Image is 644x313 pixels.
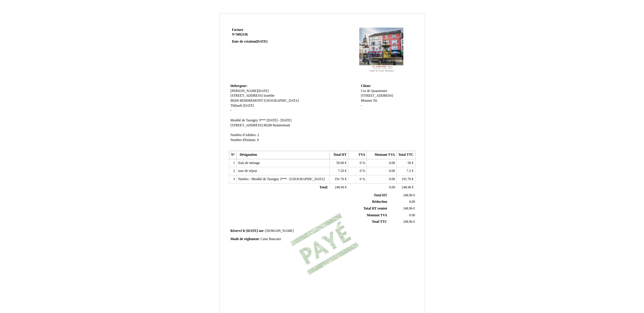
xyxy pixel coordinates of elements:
[259,229,264,233] span: sur:
[407,169,411,173] span: 7.2
[330,175,348,184] td: €
[348,175,367,184] td: %
[230,89,269,93] span: [PERSON_NAME][DATE]
[232,40,267,43] strong: Date de création
[330,183,348,192] td: €
[360,177,362,181] span: 0
[407,161,411,165] span: 50
[230,138,256,142] span: Nombre d'Enfants:
[389,169,395,173] span: 0.00
[330,159,348,167] td: €
[264,123,272,127] span: 88200
[360,161,362,165] span: 0
[402,177,411,181] span: 191.76
[230,133,257,137] span: Nombre d'Adultes:
[388,192,416,199] td: €
[230,94,274,98] span: [STREET_ADDRESS] Israëlite
[257,133,259,137] span: 2
[389,177,395,181] span: 0.00
[367,89,387,93] span: de Quaasteniet
[349,28,414,72] img: logo
[403,193,412,197] span: 248.96
[232,32,302,37] strong: N°
[335,185,344,189] span: 248.96
[336,161,344,165] span: 50.00
[243,104,254,108] span: [DATE]
[374,193,387,197] span: Total HT
[397,159,415,167] td: €
[232,28,243,32] span: Facture
[230,237,260,241] span: Mode de règlement:
[261,237,281,241] span: Carte Bancaire
[360,169,362,173] span: 0
[388,219,416,225] td: €
[230,118,266,122] span: Meublé de Tassigny 3***
[238,177,324,181] span: Nuitées - Meublé de Tassigny 3*** - [GEOGRAPHIC_DATA]
[229,175,237,184] td: 3
[388,205,416,212] td: €
[240,99,263,103] span: REMIREMONT
[348,167,367,175] td: %
[397,151,415,159] th: Total TTC
[397,183,415,192] td: €
[367,213,387,217] span: Montant TVA
[409,200,415,204] span: 0,00
[230,123,263,127] span: [STREET_ADDRESS]
[409,213,415,217] span: 0.00
[230,108,232,112] span: -
[265,229,294,233] span: [DOMAIN_NAME]
[361,104,362,108] span: -
[397,167,415,175] td: €
[229,151,237,159] th: N°
[361,89,366,93] span: Cor
[330,167,348,175] td: €
[361,94,393,98] span: [STREET_ADDRESS]
[236,33,248,36] span: 5892336
[335,177,344,181] span: 191.76
[319,185,328,189] span: Total:
[229,167,237,175] td: 2
[237,151,330,159] th: Désignation
[348,151,367,159] th: TVA
[361,99,372,103] span: Monster
[230,99,239,103] span: 88200
[397,175,415,184] td: €
[367,151,397,159] th: Montant TVA
[238,169,257,173] span: taxe de séjour
[230,84,247,88] span: Hebergeur:
[338,169,344,173] span: 7.20
[264,99,299,103] span: [GEOGRAPHIC_DATA]
[238,161,260,165] span: frais de ménage
[246,229,258,233] span: [DATE]
[372,220,387,224] span: Total TTC
[348,159,367,167] td: %
[389,161,395,165] span: 0.00
[363,207,387,210] span: Total HT remisé
[230,104,242,108] span: Thibault
[361,84,371,88] span: Client:
[330,151,348,159] th: Total HT
[373,99,378,103] span: NL
[256,40,267,43] span: [DATE]
[372,200,387,204] span: Réduction
[267,118,291,122] span: [DATE] - [DATE]
[229,159,237,167] td: 1
[257,138,259,142] span: 0
[273,123,290,127] span: Remiremont
[403,220,412,224] span: 248.96
[230,229,245,233] span: Réservé le
[389,185,395,189] span: 0.00
[402,185,411,189] span: 248.96
[403,207,412,210] span: 248.96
